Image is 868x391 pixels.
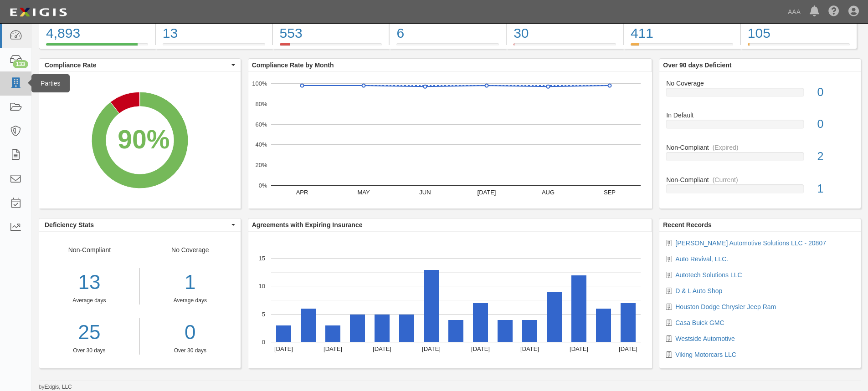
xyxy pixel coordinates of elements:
[39,297,139,305] div: Average days
[262,339,265,345] text: 0
[39,72,241,208] svg: A chart.
[713,143,739,152] div: (Expired)
[828,6,839,17] i: Help Center - Complianz
[39,318,139,347] a: 25
[273,43,389,51] a: Non-Compliant(Expired)553
[118,121,169,158] div: 90%
[147,347,234,355] div: Over 30 days
[147,318,234,347] a: 0
[477,189,496,196] text: [DATE]
[675,255,728,263] a: Auto Revival, LLC.
[542,189,555,196] text: AUG
[659,143,861,152] div: Non-Compliant
[570,345,588,352] text: [DATE]
[811,116,861,132] div: 0
[396,24,499,43] div: 6
[140,245,241,355] div: No Coverage
[624,43,740,51] a: Expiring Insurance411
[514,24,616,43] div: 30
[280,24,382,43] div: 553
[39,218,241,231] button: Deficiency Stats
[357,189,370,196] text: MAY
[255,121,267,127] text: 60%
[663,221,712,229] b: Recent Records
[604,189,616,196] text: SEP
[31,74,70,92] div: Parties
[163,24,265,43] div: 13
[274,345,293,352] text: [DATE]
[783,3,805,21] a: AAA
[296,189,308,196] text: APR
[13,60,28,68] div: 133
[39,268,139,297] div: 13
[666,143,854,175] a: Non-Compliant(Expired)2
[39,245,140,355] div: Non-Compliant
[419,189,431,196] text: JUN
[659,111,861,120] div: In Default
[675,351,736,358] a: Viking Motorcars LLC
[39,383,72,391] small: by
[147,297,234,305] div: Average days
[147,268,234,297] div: 1
[248,232,652,368] svg: A chart.
[811,181,861,197] div: 1
[659,175,861,184] div: Non-Compliant
[666,79,854,111] a: No Coverage0
[713,175,738,184] div: (Current)
[255,162,267,168] text: 20%
[252,80,267,87] text: 100%
[471,345,490,352] text: [DATE]
[324,345,342,352] text: [DATE]
[811,84,861,101] div: 0
[741,43,857,51] a: Pending Review105
[39,43,155,51] a: Compliant4,893
[39,347,139,355] div: Over 30 days
[675,319,724,326] a: Casa Buick GMC
[252,61,334,69] b: Compliance Rate by Month
[748,24,850,43] div: 105
[619,345,637,352] text: [DATE]
[255,141,267,148] text: 40%
[675,303,776,310] a: Houston Dodge Chrysler Jeep Ram
[39,59,241,71] button: Compliance Rate
[262,310,265,317] text: 5
[45,61,229,70] span: Compliance Rate
[390,43,506,51] a: No Coverage6
[258,255,265,262] text: 15
[255,101,267,107] text: 80%
[248,72,652,208] svg: A chart.
[631,24,733,43] div: 411
[659,79,861,88] div: No Coverage
[45,220,229,229] span: Deficiency Stats
[45,384,72,390] a: Exigis, LLC
[258,283,265,289] text: 10
[675,335,734,342] a: Westside Automotive
[666,175,854,201] a: Non-Compliant(Current)1
[373,345,391,352] text: [DATE]
[252,221,363,229] b: Agreements with Expiring Insurance
[811,148,861,165] div: 2
[675,287,722,295] a: D & L Auto Shop
[675,271,742,279] a: Autotech Solutions LLC
[520,345,539,352] text: [DATE]
[666,111,854,143] a: In Default0
[663,61,731,69] b: Over 90 days Deficient
[258,182,267,189] text: 0%
[7,4,70,20] img: logo-5460c22ac91f19d4615b14bd174203de0afe785f0fc80cf4dbbc73dc1793850b.png
[507,43,623,51] a: In Default30
[46,24,148,43] div: 4,893
[675,239,826,247] a: [PERSON_NAME] Automotive Solutions LLC - 20807
[156,43,272,51] a: Non-Compliant(Current)13
[422,345,441,352] text: [DATE]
